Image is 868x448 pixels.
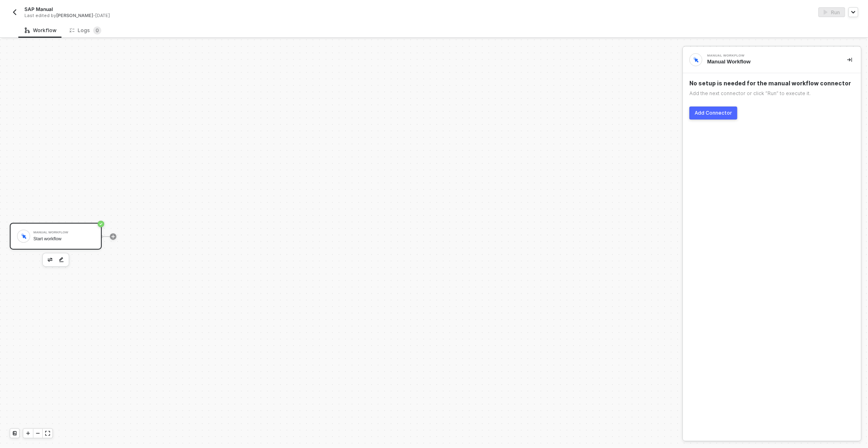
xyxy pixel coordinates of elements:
div: Start workflow [33,236,94,241]
span: icon-play [111,234,116,239]
button: edit-cred [57,255,66,265]
div: Add Connector [695,110,732,116]
div: Logs [70,26,101,35]
span: [PERSON_NAME] [56,13,93,18]
img: edit-cred [59,257,64,263]
span: icon-minus [35,431,40,436]
div: Manual Workflow [33,231,94,234]
div: Workflow [25,27,57,34]
div: Last edited by - [DATE] [24,13,415,19]
span: icon-collapse-right [847,57,852,62]
button: back [10,7,20,17]
div: Manual Workflow [707,58,834,65]
div: Add the next connector or click ”Run” to execute it. [689,90,855,97]
span: icon-success-page [98,221,104,227]
button: Add Connector [689,107,737,120]
img: edit-cred [48,258,52,262]
span: icon-expand [45,431,50,436]
img: back [11,9,18,15]
div: No setup is needed for the manual workflow connector [689,80,855,87]
img: integration-icon [692,56,700,63]
span: icon-play [26,431,31,436]
img: icon [20,233,27,239]
sup: 0 [93,26,101,35]
button: edit-cred [45,255,55,265]
div: Manual Workflow [707,54,829,57]
span: SAP Manual [24,6,53,13]
button: activateRun [818,7,845,17]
